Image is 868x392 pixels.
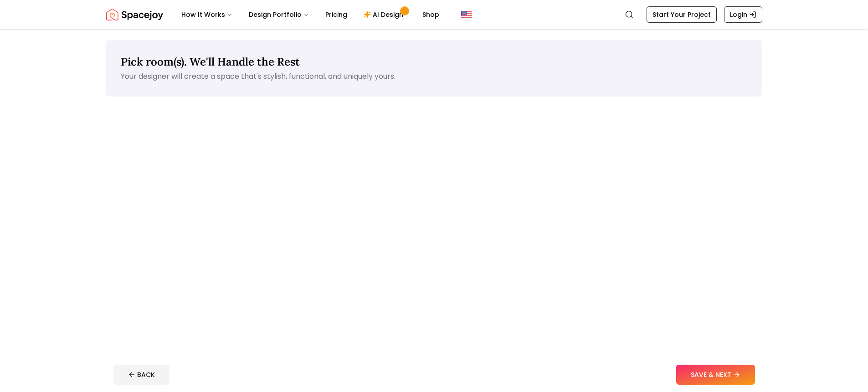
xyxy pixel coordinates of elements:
[113,365,169,385] button: BACK
[676,365,755,385] button: SAVE & NEXT
[318,5,354,24] a: Pricing
[461,9,472,20] img: United States
[241,5,316,24] button: Design Portfolio
[106,5,163,24] img: Spacejoy Logo
[121,71,748,82] p: Your designer will create a space that's stylish, functional, and uniquely yours.
[724,6,762,23] a: Login
[106,5,163,24] a: Spacejoy
[647,6,717,23] a: Start Your Project
[415,5,447,24] a: Shop
[174,5,447,24] nav: Main
[356,5,413,24] a: AI Design
[174,5,240,24] button: How It Works
[121,55,300,69] span: Pick room(s). We'll Handle the Rest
